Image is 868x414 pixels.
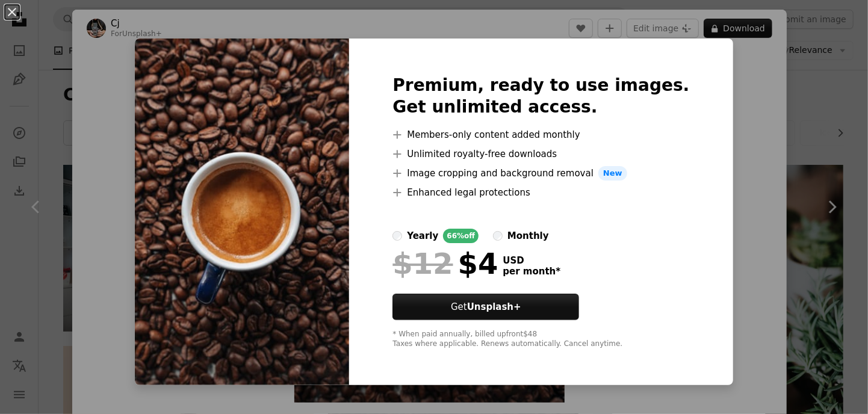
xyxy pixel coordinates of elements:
span: USD [503,255,560,266]
li: Members-only content added monthly [392,128,689,142]
li: Image cropping and background removal [392,166,689,181]
span: per month * [503,266,560,277]
div: yearly [407,229,438,243]
div: $4 [392,248,498,279]
div: * When paid annually, billed upfront $48 Taxes where applicable. Renews automatically. Cancel any... [392,330,689,349]
input: monthly [493,231,503,241]
span: New [598,166,627,181]
li: Enhanced legal protections [392,185,689,200]
div: 66% off [443,229,479,243]
button: GetUnsplash+ [392,294,579,320]
span: $12 [392,248,453,279]
div: monthly [507,229,549,243]
img: premium_photo-1675435644687-562e8042b9db [135,39,349,385]
input: yearly66%off [392,231,402,241]
h2: Premium, ready to use images. Get unlimited access. [392,75,689,118]
strong: Unsplash+ [467,301,521,312]
li: Unlimited royalty-free downloads [392,147,689,161]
